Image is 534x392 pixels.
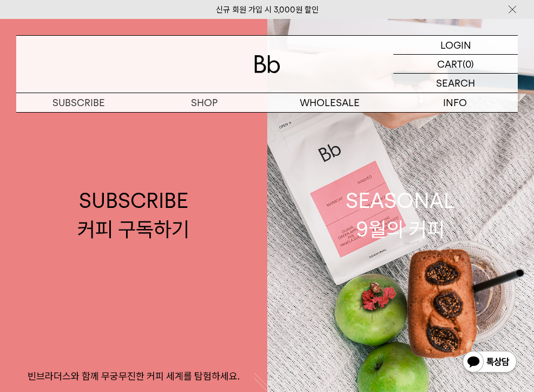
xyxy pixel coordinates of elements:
[392,93,518,112] p: INFO
[254,55,280,73] img: 로고
[267,93,393,112] p: WHOLESALE
[440,36,471,54] p: LOGIN
[16,93,142,112] a: SUBSCRIBE
[393,55,518,74] a: CART (0)
[393,36,518,55] a: LOGIN
[437,55,463,73] p: CART
[436,74,475,93] p: SEARCH
[346,186,455,244] div: SEASONAL 9월의 커피
[462,350,518,376] img: 카카오톡 채널 1:1 채팅 버튼
[216,5,319,15] a: 신규 회원 가입 시 3,000원 할인
[463,55,474,73] p: (0)
[142,93,267,112] a: SHOP
[77,186,189,244] div: SUBSCRIBE 커피 구독하기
